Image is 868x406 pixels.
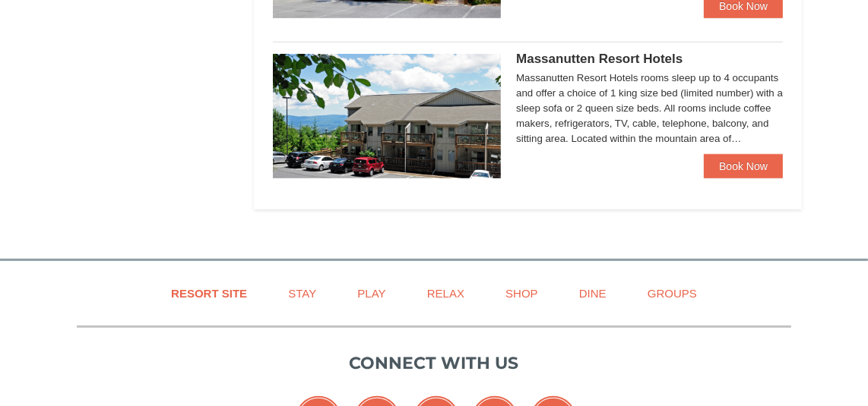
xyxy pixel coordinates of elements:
[629,276,716,310] a: Groups
[516,71,783,146] div: Massanutten Resort Hotels rooms sleep up to 4 occupants and offer a choice of 1 king size bed (li...
[516,52,683,66] span: Massanutten Resort Hotels
[273,54,501,178] img: 19219026-1-e3b4ac8e.jpg
[704,154,783,178] a: Book Now
[77,351,791,376] p: Connect with us
[560,276,626,310] a: Dine
[269,276,335,310] a: Stay
[338,276,404,310] a: Play
[408,276,483,310] a: Relax
[152,276,266,310] a: Resort Site
[486,276,557,310] a: Shop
